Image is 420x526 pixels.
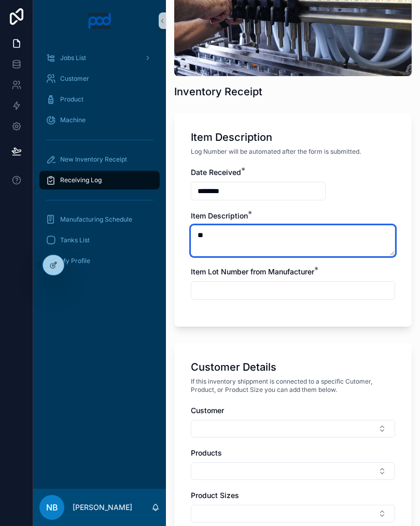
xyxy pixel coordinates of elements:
[191,406,224,415] span: Customer
[191,267,314,276] span: Item Lot Number from Manufacturer
[60,54,86,62] span: Jobs List
[191,420,395,437] button: Select Button
[191,360,276,374] h1: Customer Details
[191,377,395,394] span: If this inventory shippment is connected to a specific Cutomer, Product, or Product Size you can ...
[39,150,160,169] a: New Inventory Receipt
[191,448,222,457] span: Products
[39,111,160,129] a: Machine
[60,236,90,244] span: Tanks List
[174,84,262,99] h1: Inventory Receipt
[60,116,86,124] span: Machine
[88,12,112,29] img: App logo
[39,171,160,189] a: Receiving Log
[46,501,58,514] span: NB
[191,148,361,156] span: Log Number will be automated after the form is submitted.
[39,69,160,88] a: Customer
[39,90,160,109] a: Product
[39,231,160,250] a: Tanks List
[191,505,395,522] button: Select Button
[39,210,160,229] a: Manufacturing Schedule
[60,155,127,164] span: New Inventory Receipt
[60,176,102,184] span: Receiving Log
[60,95,83,104] span: Product
[33,41,166,489] div: scrollable content
[73,502,132,513] p: [PERSON_NAME]
[39,49,160,67] a: Jobs List
[191,462,395,480] button: Select Button
[60,257,90,265] span: My Profile
[191,491,239,500] span: Product Sizes
[60,75,89,83] span: Customer
[39,252,160,270] a: My Profile
[191,168,241,177] span: Date Received
[60,215,132,224] span: Manufacturing Schedule
[191,211,248,220] span: Item Description
[191,130,272,144] h1: Item Description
